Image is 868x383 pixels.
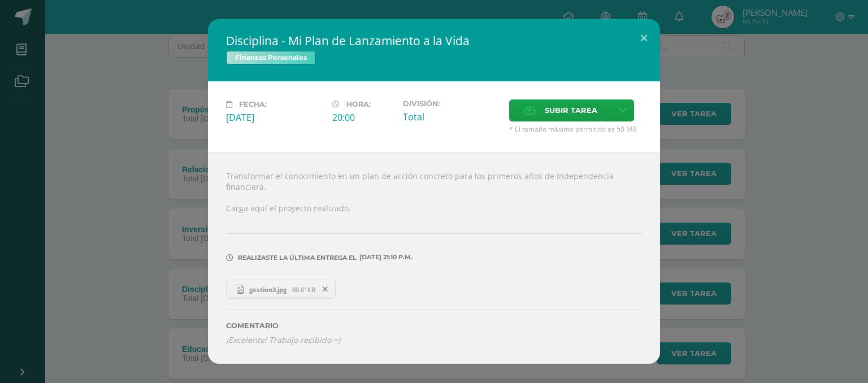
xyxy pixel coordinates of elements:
label: Comentario [226,321,642,330]
button: Close (Esc) [628,19,660,58]
span: Hora: [346,100,371,108]
span: [DATE] 21:10 p.m. [357,257,413,258]
i: ¡Excelente! Trabajo recibido =) [226,334,340,345]
div: Transformar el conocimiento en un plan de acción concreto para los primeros años de independencia... [208,152,660,364]
span: Remover entrega [316,283,335,295]
a: gestion3.jpg 80.81KB [226,280,336,299]
div: Total [403,111,500,123]
span: * El tamaño máximo permitido es 50 MB [509,124,642,134]
span: gestion3.jpg [244,285,292,294]
label: División: [403,99,500,108]
span: 80.81KB [292,285,315,294]
span: Finanzas Personales [226,51,316,64]
h2: Disciplina - Mi Plan de Lanzamiento a la Vida [226,33,642,49]
div: 20:00 [332,111,394,124]
span: Realizaste la última entrega el [238,254,357,262]
span: Fecha: [239,100,267,108]
span: Subir tarea [545,100,597,121]
div: [DATE] [226,111,323,124]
